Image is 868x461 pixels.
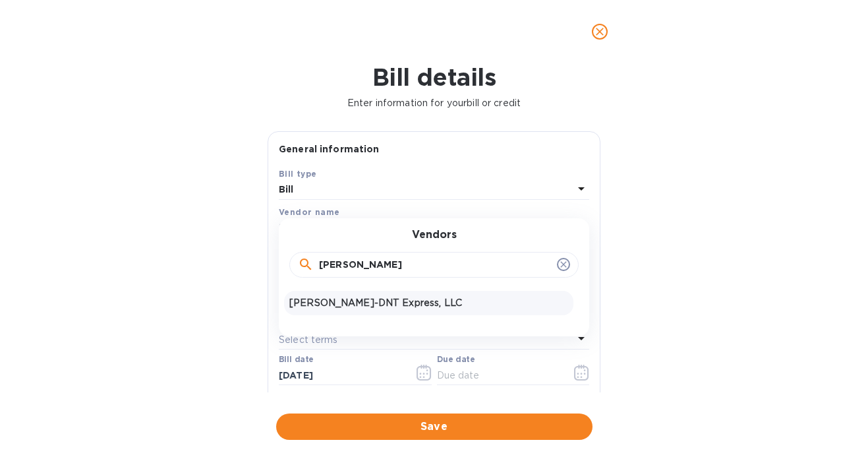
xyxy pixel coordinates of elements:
[279,207,339,217] b: Vendor name
[11,63,857,91] h1: Bill details
[279,221,371,235] p: Select vendor name
[276,414,593,440] button: Save
[279,365,403,385] input: Select date
[584,16,616,47] button: close
[412,229,457,241] h3: Vendors
[279,333,338,347] p: Select terms
[287,419,582,435] span: Save
[437,365,562,385] input: Due date
[279,144,380,154] b: General information
[437,356,475,364] label: Due date
[289,296,568,310] p: [PERSON_NAME]-DNT Express, LLC
[279,356,314,364] label: Bill date
[319,255,552,275] input: Search
[279,169,317,179] b: Bill type
[279,184,294,195] b: Bill
[11,96,857,110] p: Enter information for your bill or credit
